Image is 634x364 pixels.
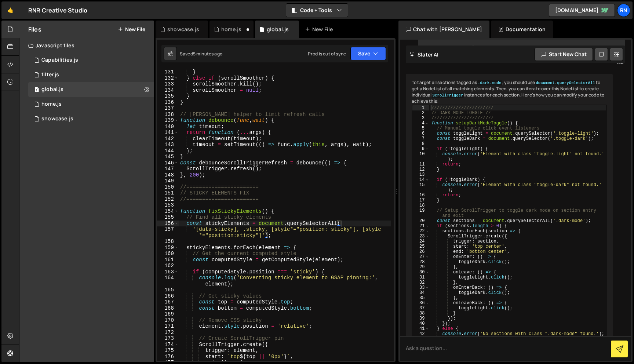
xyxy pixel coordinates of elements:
[157,178,179,184] div: 149
[157,87,179,94] div: 134
[157,214,179,221] div: 155
[157,148,179,154] div: 144
[432,93,464,98] code: ScrollTrigger
[549,4,615,17] a: [DOMAIN_NAME]
[157,142,179,148] div: 143
[157,287,179,293] div: 165
[412,280,429,285] div: 32
[412,275,429,280] div: 31
[412,182,429,193] div: 15
[157,81,179,87] div: 133
[157,69,179,75] div: 131
[157,160,179,166] div: 146
[41,116,73,122] div: showcase.js
[412,265,429,270] div: 29
[157,263,179,269] div: 162
[157,239,179,245] div: 158
[412,316,429,321] div: 39
[157,184,179,190] div: 150
[1,1,19,19] a: 🤙
[412,172,429,177] div: 13
[157,257,179,263] div: 161
[157,323,179,330] div: 171
[167,26,199,33] div: showcase.js
[412,229,429,234] div: 22
[412,326,429,331] div: 41
[157,130,179,136] div: 141
[412,116,429,121] div: 3
[157,202,179,208] div: 153
[412,110,429,116] div: 2
[157,105,179,112] div: 137
[412,301,429,306] div: 36
[412,270,429,275] div: 30
[41,86,63,93] div: global.js
[412,167,429,172] div: 12
[412,259,429,265] div: 28
[19,38,154,53] div: Javascript files
[305,26,336,33] div: New File
[308,51,346,57] div: Prod is out of sync
[157,275,179,287] div: 164
[350,47,386,60] button: Save
[157,136,179,142] div: 142
[157,226,179,239] div: 157
[412,198,429,203] div: 17
[157,342,179,348] div: 174
[157,311,179,317] div: 169
[412,244,429,249] div: 25
[157,99,179,106] div: 136
[157,293,179,299] div: 166
[157,245,179,251] div: 159
[535,80,596,85] code: document.querySelectorAll
[477,80,502,85] code: .dark-mode
[286,4,348,17] button: Code + Tools
[28,82,154,97] div: 2785/4729.js
[157,93,179,99] div: 135
[157,208,179,215] div: 154
[267,26,289,33] div: global.js
[28,6,87,15] div: RNR Creative Studio
[157,75,179,81] div: 132
[157,251,179,257] div: 160
[412,290,429,295] div: 34
[412,136,429,141] div: 7
[409,51,439,58] h2: Slater AI
[412,152,429,162] div: 10
[41,101,62,108] div: home.js
[617,4,630,17] a: RN
[157,124,179,130] div: 140
[157,172,179,178] div: 148
[412,321,429,326] div: 40
[157,335,179,342] div: 173
[28,97,154,112] div: 2785/4730.js
[157,305,179,312] div: 168
[28,68,154,82] div: 2785/35735.js
[157,354,179,360] div: 176
[412,295,429,301] div: 35
[28,25,41,33] h2: Files
[412,223,429,229] div: 21
[412,249,429,254] div: 26
[535,48,593,61] button: Start new chat
[157,317,179,324] div: 170
[118,26,145,32] button: New File
[412,203,429,208] div: 18
[412,311,429,316] div: 38
[412,126,429,131] div: 5
[412,208,429,218] div: 19
[491,21,553,38] div: Documentation
[412,141,429,146] div: 8
[412,162,429,167] div: 11
[28,112,154,126] div: 2785/36237.js
[412,239,429,244] div: 24
[157,166,179,172] div: 147
[412,105,429,110] div: 1
[412,218,429,223] div: 20
[157,221,179,227] div: 156
[412,131,429,136] div: 6
[412,234,429,239] div: 23
[41,72,59,78] div: filter.js
[412,121,429,126] div: 4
